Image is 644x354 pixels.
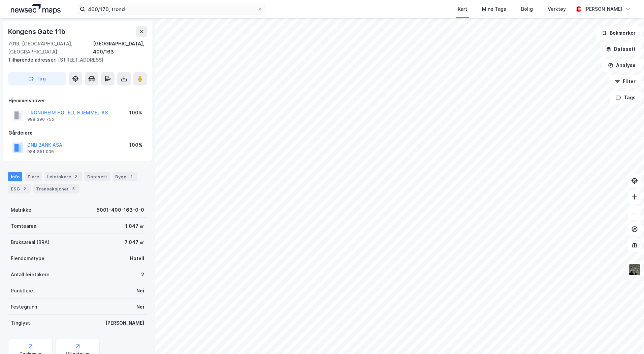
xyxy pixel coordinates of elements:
button: Bokmerker [596,26,641,40]
div: Gårdeiere [8,129,147,137]
div: Mine Tags [482,5,506,13]
div: 5 [70,185,77,192]
div: Kart [458,5,467,13]
div: Festegrunn [11,303,37,311]
div: Transaksjoner [33,184,79,193]
div: Bygg [112,172,137,181]
button: Filter [609,75,641,88]
div: Bruksareal (BRA) [11,238,50,246]
img: 9k= [628,263,641,276]
div: Kontrollprogram for chat [610,322,644,354]
div: Info [8,172,22,181]
div: ESG [8,184,31,193]
div: Bolig [521,5,533,13]
div: Leietakere [44,172,82,181]
div: 7 047 ㎡ [125,238,144,246]
div: Tinglyst [11,319,30,327]
div: 100% [129,109,142,117]
div: Matrikkel [11,206,33,214]
div: 1 [128,173,135,180]
div: Hjemmelshaver [8,97,147,105]
div: Hotell [130,254,144,262]
div: [PERSON_NAME] [105,319,144,327]
div: Tomteareal [11,222,38,230]
div: Datasett [85,172,110,181]
div: 7013, [GEOGRAPHIC_DATA], [GEOGRAPHIC_DATA] [8,40,93,56]
button: Datasett [600,42,641,56]
div: 5001-400-163-0-0 [97,206,144,214]
input: Søk på adresse, matrikkel, gårdeiere, leietakere eller personer [85,4,257,14]
div: Eiendomstype [11,254,44,262]
button: Tag [8,72,66,85]
div: Antall leietakere [11,271,50,279]
div: Verktøy [548,5,566,13]
div: [STREET_ADDRESS] [8,56,141,64]
div: 2 [72,173,79,180]
div: Nei [136,303,144,311]
div: Nei [136,287,144,295]
div: Eiere [25,172,42,181]
div: 1 047 ㎡ [125,222,144,230]
div: 100% [129,141,142,149]
div: Kongens Gate 11b [8,26,67,37]
iframe: Chat Widget [610,322,644,354]
button: Analyse [602,59,641,72]
img: logo.a4113a55bc3d86da70a041830d287a7e.svg [11,4,61,14]
div: 2 [21,185,28,192]
div: Punktleie [11,287,33,295]
div: [PERSON_NAME] [584,5,622,13]
div: 984 851 006 [27,149,54,154]
div: 2 [141,271,144,279]
span: Tilhørende adresser: [8,57,58,63]
button: Tags [610,91,641,104]
div: [GEOGRAPHIC_DATA], 400/163 [93,40,147,56]
div: 988 390 755 [27,117,54,122]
